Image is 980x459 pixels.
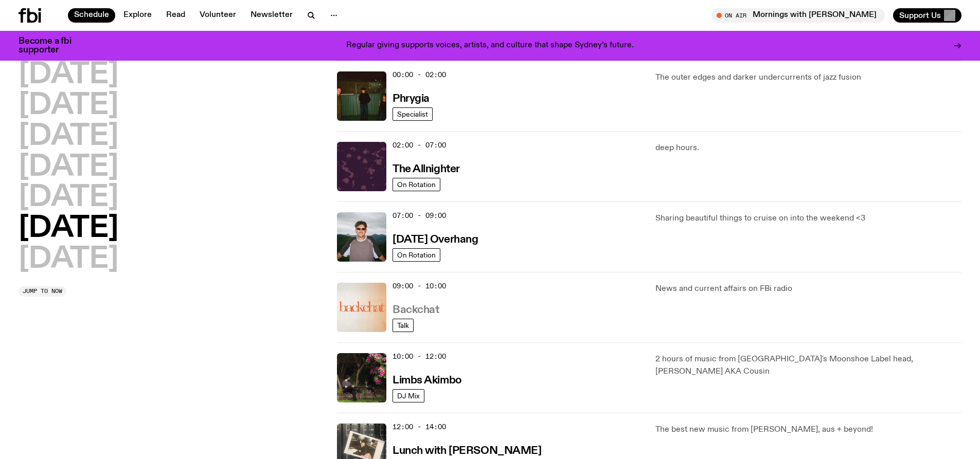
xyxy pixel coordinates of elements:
button: Support Us [893,8,961,23]
img: Jackson sits at an outdoor table, legs crossed and gazing at a black and brown dog also sitting a... [337,353,386,402]
button: [DATE] [19,245,118,274]
h3: The Allnighter [393,164,460,175]
span: DJ Mix [397,392,420,399]
span: Specialist [397,110,428,118]
button: Jump to now [19,286,66,297]
p: Regular giving supports voices, artists, and culture that shape Sydney’s future. [346,41,634,50]
h3: Lunch with [PERSON_NAME] [393,446,541,456]
a: Volunteer [193,8,242,23]
span: Jump to now [23,288,62,294]
span: Talk [397,321,409,329]
button: [DATE] [19,122,118,151]
span: On Rotation [397,180,436,188]
span: 09:00 - 10:00 [393,281,446,291]
a: Lunch with [PERSON_NAME] [393,444,541,456]
a: Read [160,8,191,23]
h3: Phrygia [393,94,430,104]
a: Explore [117,8,158,23]
p: 2 hours of music from [GEOGRAPHIC_DATA]'s Moonshoe Label head, [PERSON_NAME] AKA Cousin [655,353,961,378]
img: Harrie Hastings stands in front of cloud-covered sky and rolling hills. He's wearing sunglasses a... [337,212,386,262]
button: [DATE] [19,61,118,89]
span: 07:00 - 09:00 [393,211,446,221]
h3: Limbs Akimbo [393,375,462,386]
span: 10:00 - 12:00 [393,352,446,361]
button: [DATE] [19,153,118,182]
button: [DATE] [19,91,118,120]
a: On Rotation [393,248,440,262]
p: The outer edges and darker undercurrents of jazz fusion [655,71,961,84]
a: [DATE] Overhang [393,232,478,245]
p: The best new music from [PERSON_NAME], aus + beyond! [655,424,961,436]
a: Newsletter [244,8,299,23]
span: On Rotation [397,251,436,259]
h3: Backchat [393,305,439,316]
a: DJ Mix [393,389,424,402]
a: The Allnighter [393,162,460,175]
h3: Become a fbi supporter [19,37,84,54]
a: Schedule [68,8,115,23]
a: On Rotation [393,178,440,191]
p: News and current affairs on FBi radio [655,283,961,295]
p: Sharing beautiful things to cruise on into the weekend <3 [655,212,961,225]
button: [DATE] [19,214,118,243]
p: deep hours. [655,142,961,154]
h3: [DATE] Overhang [393,234,478,245]
a: Backchat [393,303,439,316]
a: Phrygia [393,91,430,104]
span: Support Us [899,11,941,20]
span: 12:00 - 14:00 [393,422,446,432]
img: A greeny-grainy film photo of Bela, John and Bindi at night. They are standing in a backyard on g... [337,71,386,121]
span: 00:00 - 02:00 [393,70,446,80]
a: Talk [393,319,414,332]
span: 02:00 - 07:00 [393,140,446,150]
button: [DATE] [19,183,118,212]
a: Specialist [393,107,433,121]
button: On AirMornings with [PERSON_NAME] [711,8,885,23]
a: Limbs Akimbo [393,373,462,386]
